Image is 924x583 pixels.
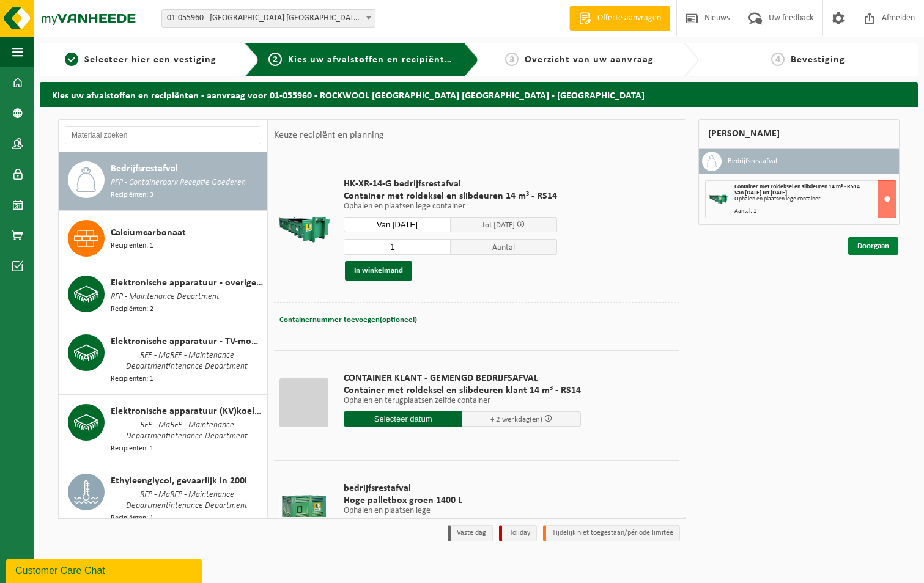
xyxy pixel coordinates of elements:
[594,12,664,24] span: Offerte aanvragen
[771,53,785,66] span: 4
[344,190,557,202] span: Container met roldeksel en slibdeuren 14 m³ - RS14
[111,513,153,524] span: Recipiënten: 1
[59,211,267,266] button: Calciumcarbonaat Recipiënten: 1
[344,411,462,427] input: Selecteer datum
[59,266,267,325] button: Elektronische apparatuur - overige (OVE) RFP - Maintenance Department Recipiënten: 2
[111,349,264,373] span: RFP - MaRFP - Maintenance Departmentintenance Department
[451,239,558,255] span: Aantal
[59,395,267,464] button: Elektronische apparatuur (KV)koelvries, industrieel RFP - MaRFP - Maintenance Departmentintenance...
[46,53,235,67] a: 1Selecteer hier een vestiging
[268,120,390,150] div: Keuze recipiënt en planning
[734,208,896,215] div: Aantal: 1
[344,397,581,405] p: Ophalen en terugplaatsen zelfde container
[278,312,418,329] button: Containernummer toevoegen(optioneel)
[569,6,670,31] a: Offerte aanvragen
[490,416,542,424] span: + 2 werkdag(en)
[734,183,860,190] span: Container met roldeksel en slibdeuren 14 m³ - RS14
[111,189,153,201] span: Recipiënten: 3
[344,217,451,232] input: Selecteer datum
[111,290,220,304] span: RFP - Maintenance Department
[344,384,581,397] span: Container met roldeksel en slibdeuren klant 14 m³ - RS14
[111,474,247,488] span: Ethyleenglycol, gevaarlijk in 200l
[345,261,412,280] button: In winkelmand
[40,82,918,106] h2: Kies uw afvalstoffen en recipiënten - aanvraag voor 01-055960 - ROCKWOOL [GEOGRAPHIC_DATA] [GEOGR...
[111,161,178,176] span: Bedrijfsrestafval
[111,419,264,443] span: RFP - MaRFP - Maintenance Departmentintenance Department
[268,53,282,66] span: 2
[499,525,537,541] li: Holiday
[448,525,493,541] li: Vaste dag
[734,189,787,196] strong: Van [DATE] tot [DATE]
[111,488,264,513] span: RFP - MaRFP - Maintenance Departmentintenance Department
[344,494,560,507] span: Hoge palletbox groen 1400 L
[162,10,375,27] span: 01-055960 - ROCKWOOL BELGIUM NV - WIJNEGEM
[344,482,560,494] span: bedrijfsrestafval
[525,55,654,65] span: Overzicht van uw aanvraag
[344,178,557,190] span: HK-XR-14-G bedrijfsrestafval
[111,334,264,349] span: Elektronische apparatuur - TV-monitoren (TVM)
[59,464,267,534] button: Ethyleenglycol, gevaarlijk in 200l RFP - MaRFP - Maintenance Departmentintenance Department Recip...
[728,152,777,171] h3: Bedrijfsrestafval
[59,325,267,395] button: Elektronische apparatuur - TV-monitoren (TVM) RFP - MaRFP - Maintenance Departmentintenance Depar...
[111,176,246,189] span: RFP - Containerpark Receptie Goederen
[848,237,898,255] a: Doorgaan
[59,152,267,211] button: Bedrijfsrestafval RFP - Containerpark Receptie Goederen Recipiënten: 3
[111,240,153,252] span: Recipiënten: 1
[698,119,900,148] div: [PERSON_NAME]
[65,126,261,144] input: Materiaal zoeken
[791,55,845,65] span: Bevestiging
[111,226,186,240] span: Calciumcarbonaat
[279,316,417,324] span: Containernummer toevoegen(optioneel)
[734,196,896,202] div: Ophalen en plaatsen lege container
[505,53,519,66] span: 3
[161,9,375,28] span: 01-055960 - ROCKWOOL BELGIUM NV - WIJNEGEM
[543,525,680,541] li: Tijdelijk niet toegestaan/période limitée
[84,55,216,65] span: Selecteer hier een vestiging
[65,53,78,66] span: 1
[111,304,153,315] span: Recipiënten: 2
[344,372,581,384] span: CONTAINER KLANT - GEMENGD BEDRIJFSAFVAL
[111,373,153,385] span: Recipiënten: 1
[344,202,557,211] p: Ophalen en plaatsen lege container
[111,404,264,419] span: Elektronische apparatuur (KV)koelvries, industrieel
[344,507,560,515] p: Ophalen en plaatsen lege
[111,276,264,290] span: Elektronische apparatuur - overige (OVE)
[288,55,456,65] span: Kies uw afvalstoffen en recipiënten
[6,556,204,583] iframe: chat widget
[111,443,153,455] span: Recipiënten: 1
[482,221,515,229] span: tot [DATE]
